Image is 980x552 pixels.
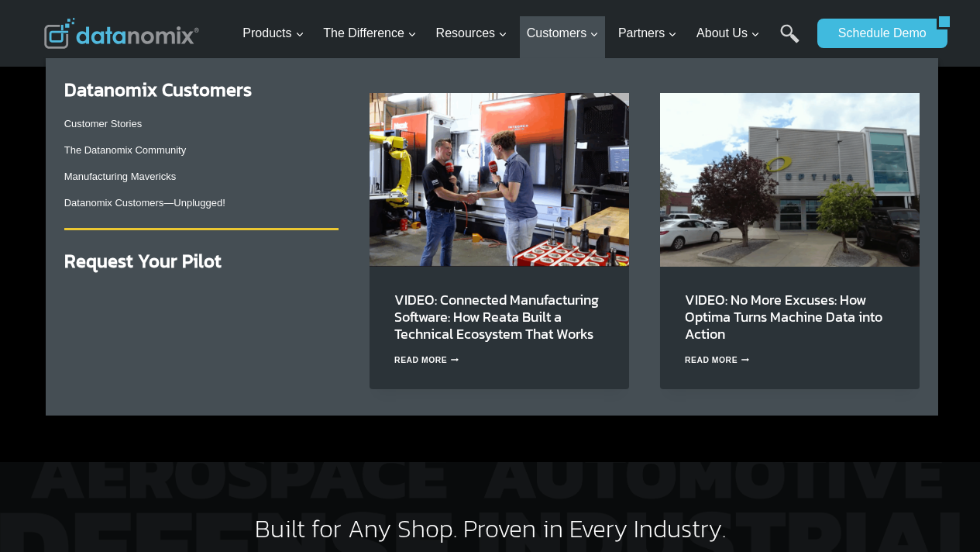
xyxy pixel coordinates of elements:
h2: Built for Any Shop. Proven in Every Industry. [44,516,937,541]
img: Discover how Optima Manufacturing uses Datanomix to turn raw machine data into real-time insights... [660,93,920,266]
a: Privacy Policy [211,346,261,357]
a: Schedule Demo [817,19,937,48]
span: Phone number [349,64,418,78]
strong: Datanomix Customers [64,76,252,103]
span: Resources [436,23,507,43]
nav: Primary Navigation [236,9,810,59]
img: Reata’s Connected Manufacturing Software Ecosystem [370,93,629,266]
a: Customer Stories [64,118,142,129]
span: State/Region [349,191,408,205]
span: Customers [527,23,599,43]
a: Manufacturing Mavericks [64,171,177,182]
a: VIDEO: Connected Manufacturing Software: How Reata Built a Technical Ecosystem That Works [394,289,599,344]
span: The Difference [323,23,417,43]
img: Datanomix [44,18,199,49]
span: About Us [696,23,760,43]
a: Datanomix Customers—Unplugged! [64,197,225,209]
a: VIDEO: No More Excuses: How Optima Turns Machine Data into Action [685,289,882,344]
a: Request Your Pilot [64,247,222,274]
a: Search [780,24,799,59]
a: The Datanomix Community [64,144,187,156]
span: Last Name [349,1,398,15]
a: Read More [394,356,459,364]
span: Partners [618,23,677,43]
a: Read More [685,356,750,364]
span: Products [242,23,304,43]
a: Terms [174,346,197,357]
